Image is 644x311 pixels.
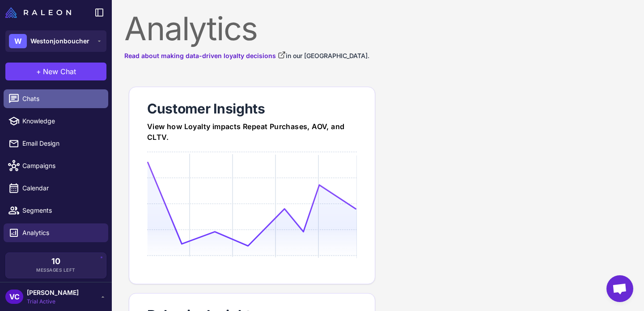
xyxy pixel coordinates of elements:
[4,223,108,242] a: Analytics
[30,36,89,46] span: Westonjonboucher
[4,201,108,220] a: Segments
[36,267,76,273] span: Messages Left
[5,30,106,52] button: WWestonjonboucher
[22,94,101,104] span: Chats
[5,63,106,80] button: +New Chat
[606,275,633,302] div: Open chat
[124,13,631,45] div: Analytics
[4,156,108,175] a: Campaigns
[22,206,101,215] span: Segments
[147,121,357,143] div: View how Loyalty impacts Repeat Purchases, AOV, and CLTV.
[22,250,101,260] span: Integrations
[124,51,286,61] a: Read about making data-driven loyalty decisions
[4,179,108,198] a: Calendar
[51,257,60,265] span: 10
[22,116,101,126] span: Knowledge
[4,89,108,108] a: Chats
[5,7,75,18] a: Raleon Logo
[36,66,41,77] span: +
[9,34,27,48] div: W
[129,87,375,284] a: Customer InsightsView how Loyalty impacts Repeat Purchases, AOV, and CLTV.
[22,228,101,238] span: Analytics
[22,139,101,148] span: Email Design
[22,183,101,193] span: Calendar
[5,7,71,18] img: Raleon Logo
[4,112,108,130] a: Knowledge
[4,134,108,153] a: Email Design
[27,288,79,298] span: [PERSON_NAME]
[4,246,108,265] a: Integrations
[22,161,101,171] span: Campaigns
[5,290,23,304] div: VC
[147,100,357,118] div: Customer Insights
[286,52,369,59] span: in our [GEOGRAPHIC_DATA].
[43,66,76,77] span: New Chat
[27,298,79,306] span: Trial Active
